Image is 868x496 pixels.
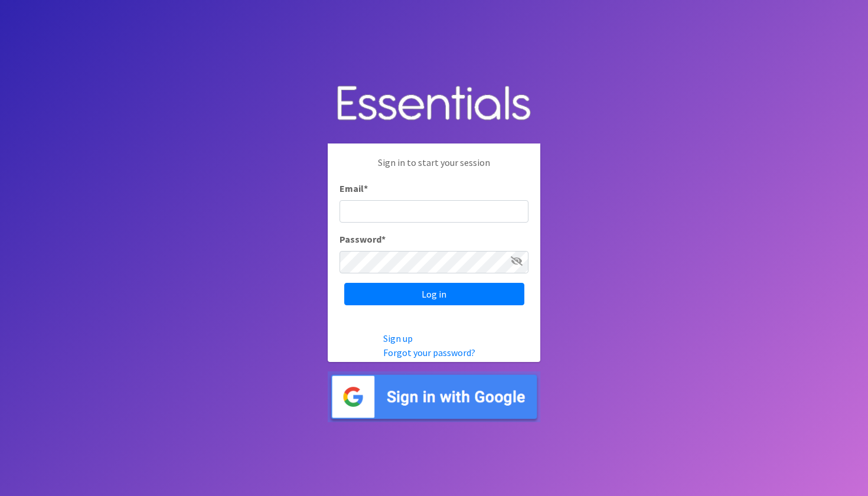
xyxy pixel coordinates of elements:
img: Sign in with Google [328,371,540,423]
input: Log in [344,283,524,305]
abbr: required [381,233,386,245]
img: Human Essentials [328,74,540,135]
label: Password [340,232,386,246]
p: Sign in to start your session [340,155,528,181]
label: Email [340,181,368,195]
abbr: required [364,182,368,194]
a: Sign up [383,332,413,344]
a: Forgot your password? [383,347,475,358]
